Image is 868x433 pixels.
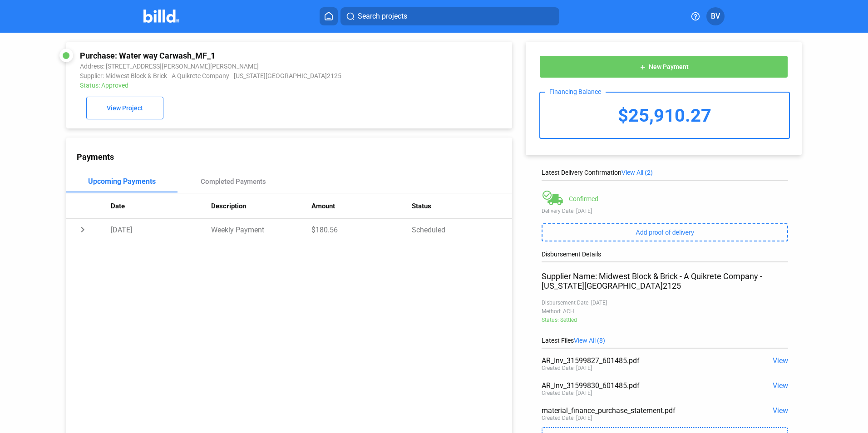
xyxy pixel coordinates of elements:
[542,406,739,415] div: material_finance_purchase_statement.pdf
[542,300,788,306] div: Disbursement Date: [DATE]
[711,11,720,22] span: BV
[542,390,592,396] div: Created Date: [DATE]
[111,219,211,241] td: [DATE]
[545,88,606,95] div: Financing Balance
[574,337,605,344] span: View All (8)
[77,152,512,162] div: Payments
[340,7,559,25] button: Search projects
[542,251,788,258] div: Disbursement Details
[86,97,163,119] button: View Project
[542,381,739,390] div: AR_Inv_31599830_601485.pdf
[542,208,788,214] div: Delivery Date: [DATE]
[412,219,512,241] td: Scheduled
[412,193,512,219] th: Status
[542,365,592,371] div: Created Date: [DATE]
[542,337,788,344] div: Latest Files
[80,51,415,60] div: Purchase: Water way Carwash_MF_1
[542,415,592,421] div: Created Date: [DATE]
[311,219,412,241] td: $180.56
[542,223,788,241] button: Add proof of delivery
[211,219,311,241] td: Weekly Payment
[773,406,788,415] span: View
[636,229,694,236] span: Add proof of delivery
[211,193,311,219] th: Description
[539,55,788,78] button: New Payment
[773,356,788,365] span: View
[311,193,412,219] th: Amount
[542,271,788,290] div: Supplier Name: Midwest Block & Brick - A Quikrete Company - [US_STATE][GEOGRAPHIC_DATA]2125
[773,381,788,390] span: View
[540,93,789,138] div: $25,910.27
[639,64,646,71] mat-icon: add
[649,64,689,71] span: New Payment
[107,105,143,112] span: View Project
[358,11,407,22] span: Search projects
[621,169,653,176] span: View All (2)
[542,308,788,315] div: Method: ACH
[706,7,725,25] button: BV
[542,317,788,323] div: Status: Settled
[88,177,156,186] div: Upcoming Payments
[542,169,788,176] div: Latest Delivery Confirmation
[80,63,415,70] div: Address: [STREET_ADDRESS][PERSON_NAME][PERSON_NAME]
[569,195,598,202] div: Confirmed
[80,72,415,79] div: Supplier: Midwest Block & Brick - A Quikrete Company - [US_STATE][GEOGRAPHIC_DATA]2125
[111,193,211,219] th: Date
[80,82,415,89] div: Status: Approved
[542,356,739,365] div: AR_Inv_31599827_601485.pdf
[143,10,179,23] img: Billd Company Logo
[201,177,266,186] div: Completed Payments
